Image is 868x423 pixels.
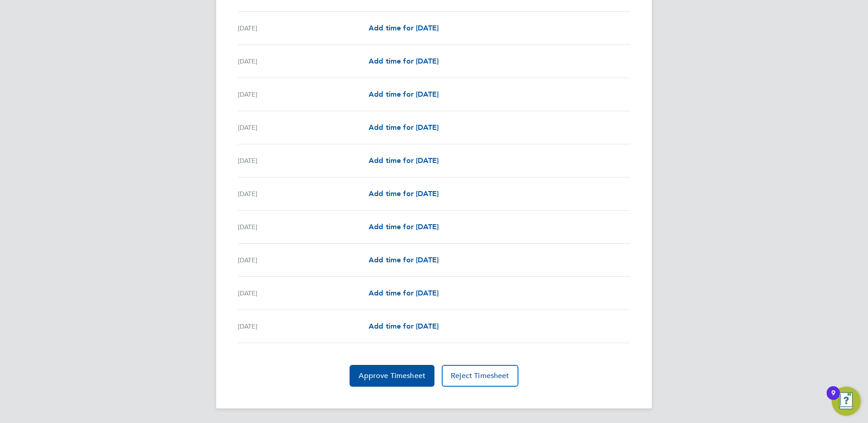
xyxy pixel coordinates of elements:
[369,256,439,264] span: Add time for [DATE]
[369,57,439,65] span: Add time for [DATE]
[442,365,518,387] button: Reject Timesheet
[369,322,439,330] span: Add time for [DATE]
[369,221,439,232] a: Add time for [DATE]
[369,156,439,165] span: Add time for [DATE]
[369,288,439,299] a: Add time for [DATE]
[369,289,439,297] span: Add time for [DATE]
[369,189,439,198] span: Add time for [DATE]
[238,221,369,232] div: [DATE]
[369,90,439,98] span: Add time for [DATE]
[451,371,509,380] span: Reject Timesheet
[369,188,439,199] a: Add time for [DATE]
[369,255,439,266] a: Add time for [DATE]
[369,321,439,332] a: Add time for [DATE]
[369,122,439,133] a: Add time for [DATE]
[369,222,439,231] span: Add time for [DATE]
[238,56,369,67] div: [DATE]
[369,123,439,132] span: Add time for [DATE]
[369,23,439,34] a: Add time for [DATE]
[238,89,369,100] div: [DATE]
[369,56,439,67] a: Add time for [DATE]
[369,89,439,100] a: Add time for [DATE]
[832,387,861,416] button: Open Resource Center, 9 new notifications
[238,122,369,133] div: [DATE]
[369,155,439,166] a: Add time for [DATE]
[350,365,434,387] button: Approve Timesheet
[238,155,369,166] div: [DATE]
[238,23,369,34] div: [DATE]
[369,24,439,32] span: Add time for [DATE]
[831,393,835,405] div: 9
[238,321,369,332] div: [DATE]
[238,255,369,266] div: [DATE]
[359,371,425,380] span: Approve Timesheet
[238,288,369,299] div: [DATE]
[238,188,369,199] div: [DATE]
